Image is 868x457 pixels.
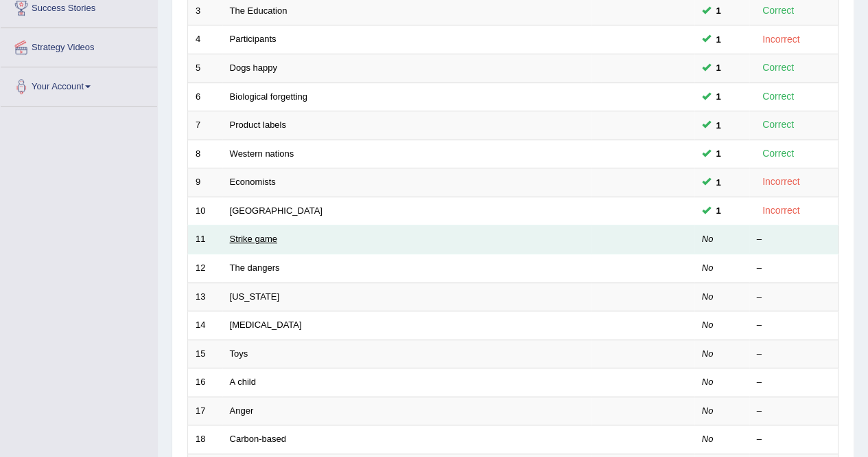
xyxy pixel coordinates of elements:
[230,148,294,159] a: Western nations
[230,434,286,444] a: Carbon-based
[757,348,831,361] div: –
[757,117,800,133] div: Correct
[188,82,222,111] td: 6
[188,339,222,368] td: 15
[188,197,222,225] td: 10
[230,205,322,216] a: [GEOGRAPHIC_DATA]
[757,174,806,190] div: Incorrect
[757,405,831,418] div: –
[757,146,800,161] div: Correct
[757,433,831,446] div: –
[1,28,157,63] a: Strategy Videos
[230,320,302,330] a: [MEDICAL_DATA]
[702,234,714,244] em: No
[188,111,222,140] td: 7
[230,263,280,273] a: The dangers
[757,32,806,47] div: Incorrect
[188,425,222,454] td: 18
[230,63,277,73] a: Dogs happy
[757,262,831,275] div: –
[230,405,254,416] a: Anger
[711,89,727,104] span: You can still take this question
[188,282,222,311] td: 13
[230,91,307,102] a: Biological forgetting
[1,67,157,102] a: Your Account
[188,140,222,168] td: 8
[702,320,714,330] em: No
[711,60,727,75] span: You can still take this question
[230,177,276,187] a: Economists
[702,348,714,359] em: No
[757,89,800,104] div: Correct
[188,254,222,282] td: 12
[757,3,800,19] div: Correct
[230,291,279,302] a: [US_STATE]
[702,377,714,387] em: No
[702,263,714,273] em: No
[757,319,831,332] div: –
[702,291,714,302] em: No
[188,311,222,340] td: 14
[230,234,277,244] a: Strike game
[711,203,727,218] span: You can still take this question
[230,348,248,359] a: Toys
[711,32,727,47] span: You can still take this question
[230,120,286,130] a: Product labels
[230,377,256,387] a: A child
[711,146,727,161] span: You can still take this question
[711,175,727,190] span: You can still take this question
[757,233,831,246] div: –
[757,291,831,304] div: –
[711,118,727,133] span: You can still take this question
[711,3,727,18] span: You can still take this question
[188,54,222,83] td: 5
[230,34,277,44] a: Participants
[188,368,222,397] td: 16
[188,25,222,54] td: 4
[188,225,222,254] td: 11
[230,5,288,16] a: The Education
[757,376,831,389] div: –
[188,397,222,425] td: 17
[757,203,806,219] div: Incorrect
[757,60,800,76] div: Correct
[702,434,714,444] em: No
[702,405,714,416] em: No
[188,168,222,197] td: 9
